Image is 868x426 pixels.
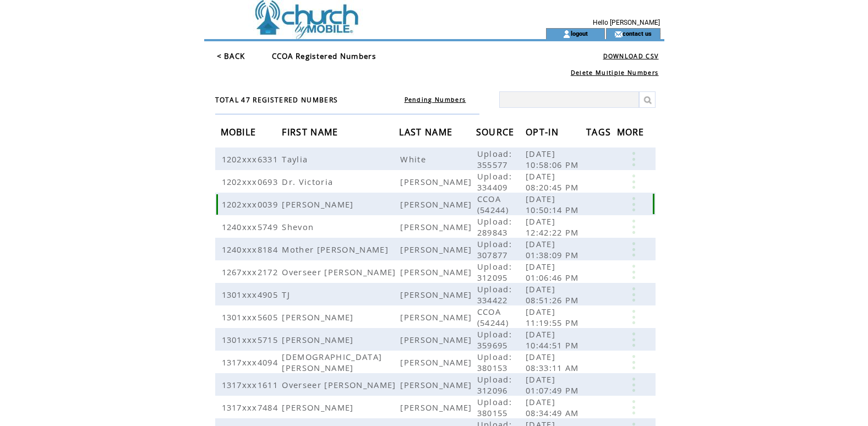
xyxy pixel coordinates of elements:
span: [PERSON_NAME] [400,402,474,413]
span: [PERSON_NAME] [400,221,474,232]
a: logout [571,30,588,37]
span: FIRST NAME [282,123,341,144]
a: < BACK [217,51,245,61]
span: [PERSON_NAME] [400,289,474,300]
span: Taylia [282,154,310,165]
span: 1267xxx2172 [222,266,281,277]
a: Delete Multiple Numbers [571,69,659,77]
span: [DATE] 01:07:49 PM [526,374,582,396]
span: 1317xxx1611 [222,379,281,390]
a: FIRST NAME [282,128,341,135]
span: SOURCE [476,123,517,144]
span: White [400,154,429,165]
span: Overseer [PERSON_NAME] [282,266,398,277]
span: [PERSON_NAME] [282,199,356,210]
span: Upload: 312095 [477,261,512,283]
span: Hello [PERSON_NAME] [593,19,660,26]
span: Upload: 334422 [477,283,512,305]
span: [DATE] 01:38:09 PM [526,238,582,260]
span: Mother [PERSON_NAME] [282,244,391,255]
span: [DEMOGRAPHIC_DATA][PERSON_NAME] [282,351,382,373]
span: TOTAL 47 REGISTERED NUMBERS [215,95,339,105]
span: [DATE] 11:19:55 PM [526,306,582,328]
span: [PERSON_NAME] [400,199,474,210]
span: Upload: 380153 [477,351,512,373]
span: [PERSON_NAME] [400,334,474,345]
span: Overseer [PERSON_NAME] [282,379,398,390]
span: [DATE] 10:50:14 PM [526,193,582,215]
span: [DATE] 12:42:22 PM [526,216,582,238]
a: SOURCE [476,128,517,135]
span: Upload: 307877 [477,238,512,260]
a: LAST NAME [399,128,455,135]
span: [PERSON_NAME] [400,312,474,323]
span: [DATE] 08:51:26 PM [526,283,582,305]
span: [DATE] 08:33:11 AM [526,351,582,373]
span: CCOA Registered Numbers [272,51,376,61]
span: LAST NAME [399,123,455,144]
span: Shevon [282,221,316,232]
span: MOBILE [221,123,259,144]
a: MOBILE [221,128,259,135]
img: account_icon.gif [563,30,571,39]
a: contact us [623,30,652,37]
span: MORE [617,123,647,144]
span: [DATE] 01:06:46 PM [526,261,582,283]
span: 1202xxx0693 [222,176,281,187]
span: [DATE] 10:44:51 PM [526,329,582,351]
span: [PERSON_NAME] [400,379,474,390]
a: Pending Numbers [405,96,466,103]
span: [PERSON_NAME] [282,402,356,413]
a: OPT-IN [526,128,561,135]
span: Upload: 380155 [477,396,512,418]
span: OPT-IN [526,123,561,144]
span: TAGS [586,123,614,144]
span: Dr. Victoria [282,176,336,187]
span: 1301xxx4905 [222,289,281,300]
span: Upload: 289843 [477,216,512,238]
span: 1202xxx6331 [222,154,281,165]
span: Upload: 312096 [477,374,512,396]
span: [DATE] 10:58:06 PM [526,148,582,170]
span: [PERSON_NAME] [400,176,474,187]
span: 1317xxx4094 [222,357,281,368]
span: [PERSON_NAME] [400,244,474,255]
span: Upload: 359695 [477,329,512,351]
span: [DATE] 08:34:49 AM [526,396,582,418]
span: [PERSON_NAME] [282,334,356,345]
span: 1240xxx8184 [222,244,281,255]
span: [PERSON_NAME] [400,357,474,368]
span: [PERSON_NAME] [400,266,474,277]
span: Upload: 334409 [477,171,512,193]
span: 1301xxx5715 [222,334,281,345]
span: CCOA (54244) [477,193,511,215]
img: contact_us_icon.gif [614,30,623,39]
span: CCOA (54244) [477,306,511,328]
span: 1240xxx5749 [222,221,281,232]
span: TJ [282,289,293,300]
span: [DATE] 08:20:45 PM [526,171,582,193]
span: 1317xxx7484 [222,402,281,413]
span: Upload: 355577 [477,148,512,170]
a: DOWNLOAD CSV [603,52,659,60]
span: 1301xxx5605 [222,312,281,323]
a: TAGS [586,128,614,135]
span: 1202xxx0039 [222,199,281,210]
span: [PERSON_NAME] [282,312,356,323]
